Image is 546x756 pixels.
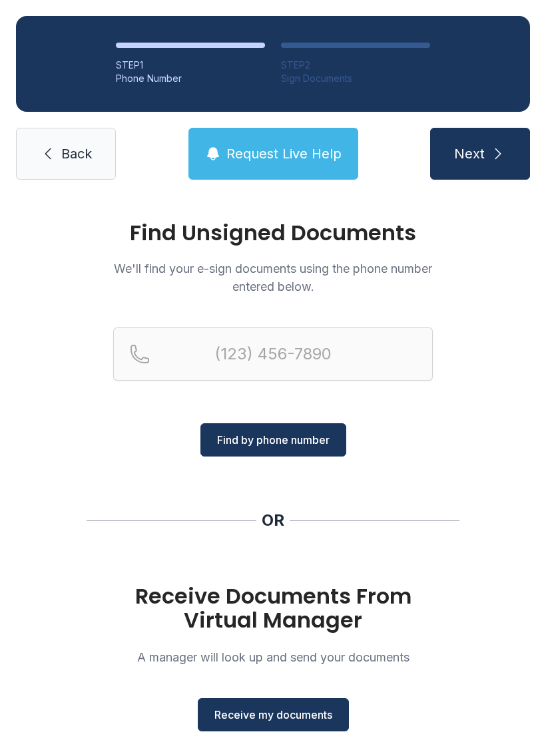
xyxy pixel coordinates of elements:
[214,707,332,723] span: Receive my documents
[116,59,265,72] div: STEP 1
[226,144,342,163] span: Request Live Help
[61,144,92,163] span: Back
[113,260,433,295] p: We'll find your e-sign documents using the phone number entered below.
[281,59,430,72] div: STEP 2
[262,510,284,531] div: OR
[217,432,330,448] span: Find by phone number
[113,584,433,632] h1: Receive Documents From Virtual Manager
[116,72,265,85] div: Phone Number
[113,648,433,666] p: A manager will look up and send your documents
[281,72,430,85] div: Sign Documents
[113,222,433,244] h1: Find Unsigned Documents
[454,144,485,163] span: Next
[113,327,433,381] input: Reservation phone number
